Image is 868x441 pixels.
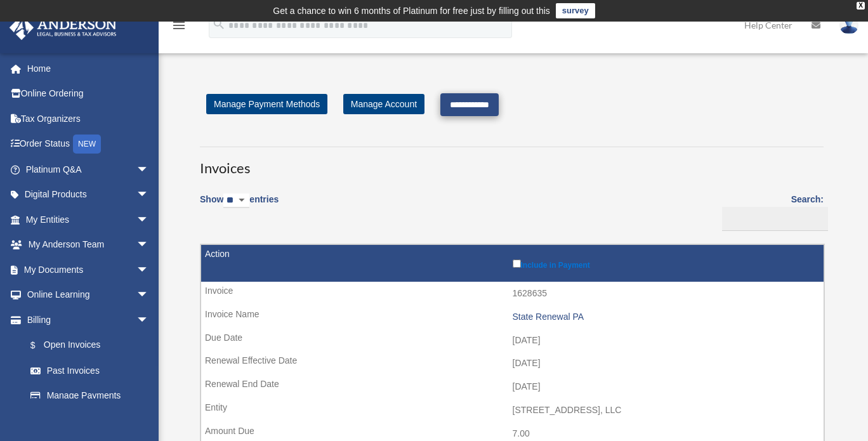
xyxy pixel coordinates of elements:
span: $ [37,338,44,353]
a: Digital Productsarrow_drop_down [9,182,168,207]
td: [DATE] [201,329,824,353]
td: 1628635 [201,282,824,306]
span: arrow_drop_down [136,157,162,183]
div: NEW [73,135,101,154]
div: Get a chance to win 6 months of Platinum for free just by filling out this [273,3,550,18]
a: Manage Payment Methods [206,94,327,114]
a: My Documentsarrow_drop_down [9,257,168,282]
a: Online Learningarrow_drop_down [9,282,168,308]
span: arrow_drop_down [136,282,162,308]
a: Order StatusNEW [9,131,168,157]
td: [DATE] [201,375,824,399]
a: Manage Account [343,94,424,114]
span: arrow_drop_down [136,207,162,233]
i: search [212,17,226,31]
label: Include in Payment [513,257,818,270]
label: Show entries [200,192,279,221]
a: Billingarrow_drop_down [9,307,162,332]
a: menu [171,22,187,33]
img: Anderson Advisors Platinum Portal [6,15,121,40]
a: Online Ordering [9,81,168,107]
label: Search: [718,192,824,231]
a: survey [556,3,595,18]
input: Search: [722,207,828,231]
span: arrow_drop_down [136,257,162,283]
a: Tax Organizers [9,106,168,131]
img: User Pic [839,16,858,34]
span: arrow_drop_down [136,182,162,208]
div: State Renewal PA [513,312,818,322]
a: Past Invoices [18,358,162,383]
i: menu [171,18,187,33]
a: Home [9,56,168,81]
span: arrow_drop_down [136,307,162,333]
input: Include in Payment [513,260,521,268]
span: arrow_drop_down [136,232,162,258]
a: My Anderson Teamarrow_drop_down [9,232,168,258]
a: $Open Invoices [18,332,155,359]
a: Manage Payments [18,383,162,409]
td: [DATE] [201,352,824,376]
a: My Entitiesarrow_drop_down [9,207,168,232]
td: [STREET_ADDRESS], LLC [201,398,824,423]
div: close [857,2,865,10]
a: Platinum Q&Aarrow_drop_down [9,157,168,182]
select: Showentries [223,194,249,208]
h3: Invoices [200,147,824,178]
